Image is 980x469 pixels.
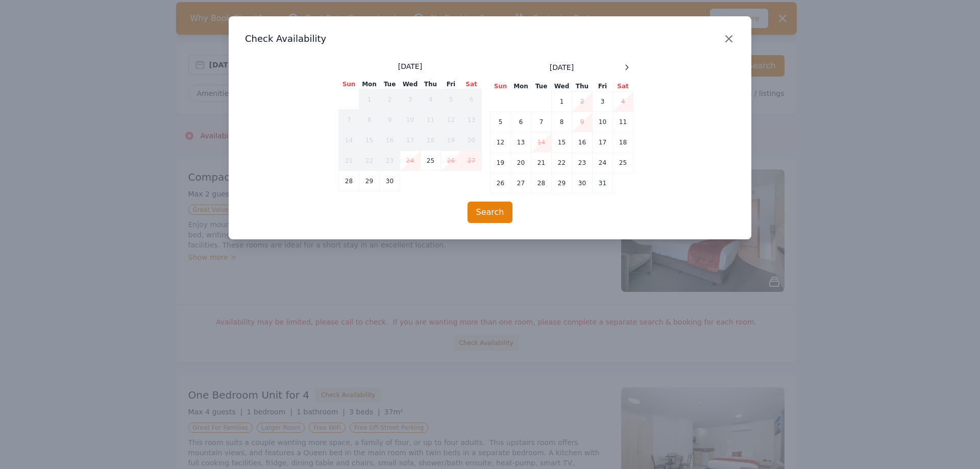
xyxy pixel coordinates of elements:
th: Wed [552,82,572,91]
td: 30 [572,173,593,193]
td: 27 [461,151,482,171]
span: [DATE] [398,61,422,71]
td: 6 [511,112,531,132]
td: 29 [552,173,572,193]
td: 26 [491,173,511,193]
td: 8 [552,112,572,132]
td: 2 [572,91,593,112]
th: Thu [572,82,593,91]
th: Sun [339,80,359,89]
td: 7 [531,112,552,132]
td: 8 [359,110,380,130]
td: 7 [339,110,359,130]
td: 6 [461,89,482,110]
button: Search [468,202,513,223]
td: 12 [491,132,511,153]
td: 27 [511,173,531,193]
td: 17 [400,130,421,151]
td: 25 [421,151,441,171]
td: 24 [400,151,421,171]
td: 21 [531,153,552,173]
td: 18 [613,132,633,153]
td: 9 [380,110,400,130]
td: 10 [593,112,613,132]
td: 19 [441,130,461,151]
th: Fri [593,82,613,91]
td: 10 [400,110,421,130]
th: Tue [531,82,552,91]
td: 11 [421,110,441,130]
td: 25 [613,153,633,173]
td: 31 [593,173,613,193]
td: 20 [461,130,482,151]
th: Mon [511,82,531,91]
td: 22 [359,151,380,171]
td: 16 [572,132,593,153]
th: Sat [613,82,633,91]
td: 9 [572,112,593,132]
td: 13 [511,132,531,153]
td: 17 [593,132,613,153]
td: 1 [359,89,380,110]
td: 28 [531,173,552,193]
td: 18 [421,130,441,151]
th: Fri [441,80,461,89]
td: 5 [491,112,511,132]
td: 1 [552,91,572,112]
span: [DATE] [550,62,574,72]
td: 5 [441,89,461,110]
td: 16 [380,130,400,151]
td: 2 [380,89,400,110]
td: 11 [613,112,633,132]
td: 4 [613,91,633,112]
td: 28 [339,171,359,191]
td: 20 [511,153,531,173]
td: 12 [441,110,461,130]
td: 21 [339,151,359,171]
th: Thu [421,80,441,89]
th: Sun [491,82,511,91]
th: Wed [400,80,421,89]
h3: Check Availability [245,33,735,45]
td: 15 [552,132,572,153]
td: 30 [380,171,400,191]
td: 23 [572,153,593,173]
td: 3 [593,91,613,112]
td: 3 [400,89,421,110]
td: 24 [593,153,613,173]
td: 19 [491,153,511,173]
td: 22 [552,153,572,173]
td: 4 [421,89,441,110]
th: Sat [461,80,482,89]
td: 23 [380,151,400,171]
td: 14 [531,132,552,153]
td: 29 [359,171,380,191]
td: 13 [461,110,482,130]
td: 14 [339,130,359,151]
th: Tue [380,80,400,89]
td: 26 [441,151,461,171]
th: Mon [359,80,380,89]
td: 15 [359,130,380,151]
